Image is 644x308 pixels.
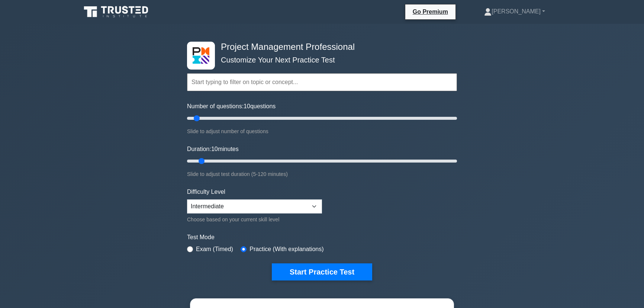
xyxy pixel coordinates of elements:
[187,170,457,179] div: Slide to adjust test duration (5-120 minutes)
[187,127,457,136] div: Slide to adjust number of questions
[244,103,250,109] span: 10
[196,245,233,254] label: Exam (Timed)
[187,233,457,242] label: Test Mode
[187,215,322,224] div: Choose based on your current skill level
[187,102,276,111] label: Number of questions: questions
[187,73,457,91] input: Start typing to filter on topic or concept...
[272,263,372,280] button: Start Practice Test
[249,245,323,254] label: Practice (With explanations)
[187,145,239,154] label: Duration: minutes
[218,42,421,52] h4: Project Management Professional
[187,187,225,196] label: Difficulty Level
[408,7,453,16] a: Go Premium
[211,146,218,152] span: 10
[466,4,563,19] a: [PERSON_NAME]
